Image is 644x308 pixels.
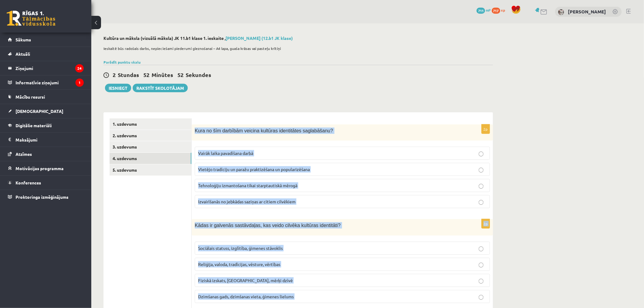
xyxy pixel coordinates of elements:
[16,180,41,185] span: Konferences
[8,176,84,190] a: Konferences
[110,141,191,152] a: 3. uzdevums
[492,8,500,14] span: 717
[118,71,139,78] span: Stundas
[16,51,30,57] span: Aktuāli
[198,294,294,299] span: Dzimšanas gads, dzimšanas vieta, ģimenes lielums
[479,152,484,156] input: Vairāk laika pavadīšana darbā
[143,71,149,78] span: 52
[481,219,490,229] p: 2p
[198,199,296,204] span: Izvairīšanās no jebkādas saziņas ar citiem cilvēkiem
[8,190,84,204] a: Proktoringa izmēģinājums
[226,35,293,41] a: [PERSON_NAME] (12.b1 JK klase)
[492,8,508,12] a: 717 xp
[186,71,211,78] span: Sekundes
[8,104,84,118] a: [DEMOGRAPHIC_DATA]
[479,263,484,268] input: Reliģija, valoda, tradīcijas, vēsture, vērtības
[8,161,84,175] a: Motivācijas programma
[177,71,184,78] span: 52
[477,8,491,12] a: 711 mP
[16,151,32,157] span: Atzīmes
[477,8,485,14] span: 711
[16,37,31,42] span: Sākums
[479,168,484,173] input: Vietējo tradīciju un paražu praktizēšana un popularizēšana
[501,8,505,12] span: xp
[16,194,68,200] span: Proktoringa izmēģinājums
[110,130,191,141] a: 2. uzdevums
[16,75,84,89] legend: Informatīvie ziņojumi
[16,61,84,75] legend: Ziņojumi
[16,123,52,128] span: Digitālie materiāli
[8,90,84,104] a: Mācību resursi
[479,247,484,251] input: Sociālais statuss, izglītība, ģimenes stāvoklis
[133,84,188,92] a: Rakstīt skolotājam
[110,153,191,164] a: 4. uzdevums
[568,9,606,15] a: [PERSON_NAME]
[103,36,493,41] h2: Kultūra un māksla (vizuālā māksla) JK 11.b1 klase 1. ieskaite ,
[152,71,173,78] span: Minūtes
[8,118,84,132] a: Digitālie materiāli
[8,61,84,75] a: Ziņojumi24
[105,84,131,92] button: Iesniegt
[113,71,116,78] span: 2
[198,166,310,172] span: Vietējo tradīciju un paražu praktizēšana un popularizēšana
[558,9,564,15] img: Domenika Babane
[8,33,84,47] a: Sākums
[110,164,191,176] a: 5. uzdevums
[110,118,191,130] a: 1. uzdevums
[16,94,45,100] span: Mācību resursi
[198,261,280,267] span: Reliģija, valoda, tradīcijas, vēsture, vērtības
[16,133,84,147] legend: Maksājumi
[8,75,84,89] a: Informatīvie ziņojumi1
[195,128,333,133] span: Kura no šīm darbībām veicina kultūras identitātes saglabāšanu?
[486,8,491,12] span: mP
[479,279,484,284] input: Fiziskā izskats, [GEOGRAPHIC_DATA], mērķi dzīvē
[16,108,63,114] span: [DEMOGRAPHIC_DATA]
[479,295,484,300] input: Dzimšanas gads, dzimšanas vieta, ģimenes lielums
[479,184,484,189] input: Tehnoloģiju izmantošana tikai starptautiskā mērogā
[103,60,141,65] a: Parādīt punktu skalu
[198,150,253,156] span: Vairāk laika pavadīšana darbā
[198,183,297,188] span: Tehnoloģiju izmantošana tikai starptautiskā mērogā
[198,278,293,283] span: Fiziskā izskats, [GEOGRAPHIC_DATA], mērķi dzīvē
[75,79,84,87] i: 1
[103,46,490,51] p: Ieskaitē būs radošais darbs, nepieciešami piederumi gleznošanai – A4 lapa, guaša krāsas vai paste...
[8,147,84,161] a: Atzīmes
[7,11,55,26] a: Rīgas 1. Tālmācības vidusskola
[481,124,490,134] p: 2p
[16,166,64,171] span: Motivācijas programma
[198,245,283,251] span: Sociālais statuss, izglītība, ģimenes stāvoklis
[8,133,84,147] a: Maksājumi
[479,200,484,205] input: Izvairīšanās no jebkādas saziņas ar citiem cilvēkiem
[75,64,84,72] i: 24
[195,223,341,228] span: Kādas ir galvenās sastāvdaļas, kas veido cilvēka kultūras identitāti?
[8,47,84,61] a: Aktuāli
